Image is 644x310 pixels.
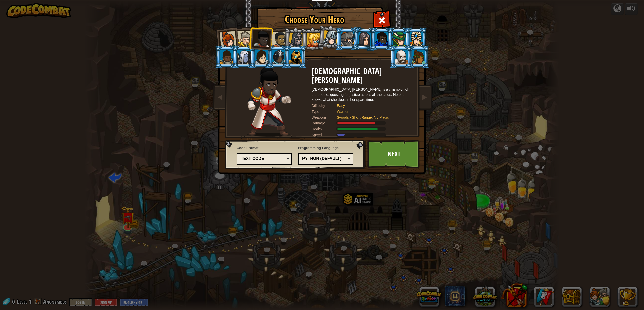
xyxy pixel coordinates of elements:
[389,45,412,68] li: Okar Stompfoot
[337,115,408,120] div: Swords - Short Range, No Magic
[266,45,289,68] li: Usara Master Wizard
[337,103,408,108] div: Easy
[335,27,358,50] li: Senick Steelclaw
[312,121,337,126] div: Damage
[352,27,376,51] li: Omarn Brewstone
[214,26,239,51] li: Captain Anya Weston
[312,115,337,120] div: Weapons
[312,132,413,137] div: Moves at 6 meters per second.
[312,87,413,102] div: [DEMOGRAPHIC_DATA] [PERSON_NAME] is a champion of the people, questing for justice across all the...
[248,26,273,50] li: Lady Ida Justheart
[302,156,346,162] div: Python (Default)
[249,45,272,68] li: Illia Shieldsmith
[404,27,427,50] li: Pender Spellbane
[284,45,307,68] li: Ritic the Cold
[312,67,413,84] h2: [DEMOGRAPHIC_DATA] [PERSON_NAME]
[407,45,430,68] li: Zana Woodheart
[237,145,292,150] span: Code Format
[247,67,291,137] img: champion-pose.png
[337,109,408,114] div: Warrior
[283,27,307,51] li: Amara Arrowhead
[312,132,337,137] div: Speed
[232,45,255,68] li: Nalfar Cryptor
[312,103,337,108] div: Difficulty
[266,27,290,51] li: Alejandro the Duelist
[387,27,410,50] li: Naria of the Leaf
[215,45,238,68] li: Arryn Stonewall
[312,121,413,126] div: Deals 120% of listed Warrior weapon damage.
[312,109,337,114] div: Type
[257,14,371,25] h1: Choose Your Hero
[232,27,255,50] li: Sir Tharin Thunderfist
[312,126,337,132] div: Health
[298,145,353,150] span: Programming Language
[367,140,420,168] a: Next
[301,27,324,50] li: Miss Hushbaum
[241,156,285,162] div: Text code
[370,27,393,50] li: Gordon the Stalwart
[225,140,366,169] img: language-selector-background.png
[312,126,413,132] div: Gains 140% of listed Warrior armor health.
[317,24,342,50] li: Hattori Hanzō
